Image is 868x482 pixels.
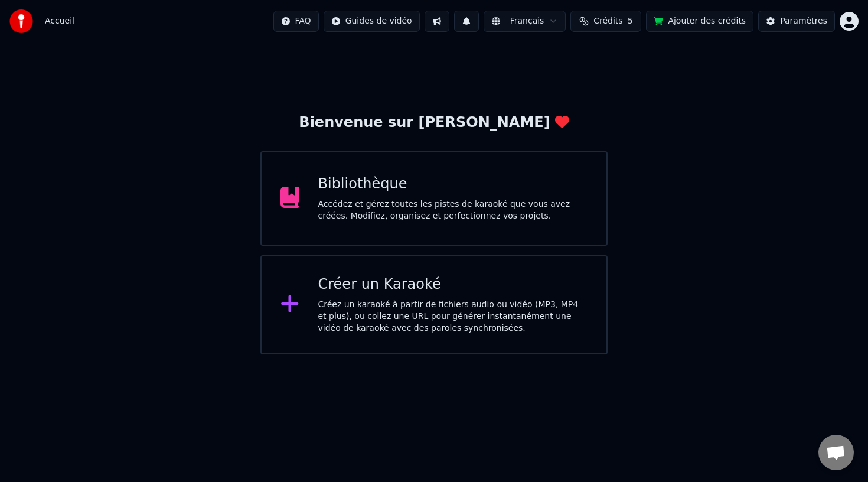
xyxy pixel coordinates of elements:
[318,299,588,334] div: Créez un karaoké à partir de fichiers audio ou vidéo (MP3, MP4 et plus), ou collez une URL pour g...
[570,11,641,32] button: Crédits5
[758,11,835,32] button: Paramètres
[318,275,588,294] div: Créer un Karaoké
[299,113,569,132] div: Bienvenue sur [PERSON_NAME]
[318,198,588,222] div: Accédez et gérez toutes les pistes de karaoké que vous avez créées. Modifiez, organisez et perfec...
[273,11,319,32] button: FAQ
[593,15,622,27] span: Crédits
[318,175,588,194] div: Bibliothèque
[9,9,33,33] img: youka
[646,11,753,32] button: Ajouter des crédits
[45,15,74,27] span: Accueil
[780,15,827,27] div: Paramètres
[818,435,854,470] a: Ouvrir le chat
[45,15,74,27] nav: breadcrumb
[628,15,633,27] span: 5
[324,11,420,32] button: Guides de vidéo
